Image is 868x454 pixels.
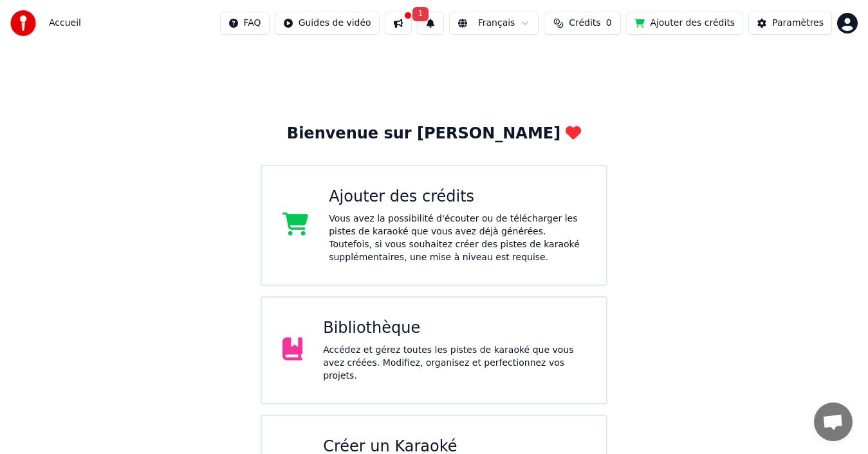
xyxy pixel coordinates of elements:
[49,17,81,30] nav: breadcrumb
[329,213,586,264] div: Vous avez la possibilité d'écouter ou de télécharger les pistes de karaoké que vous avez déjà gén...
[323,344,586,383] div: Accédez et gérez toutes les pistes de karaoké que vous avez créées. Modifiez, organisez et perfec...
[626,12,743,35] button: Ajouter des crédits
[220,12,270,35] button: FAQ
[772,17,824,30] div: Paramètres
[417,12,444,35] button: 1
[275,12,380,35] button: Guides de vidéo
[323,318,586,339] div: Bibliothèque
[748,12,832,35] button: Paramètres
[606,17,612,30] span: 0
[544,12,621,35] button: Crédits0
[287,124,581,144] div: Bienvenue sur [PERSON_NAME]
[49,17,81,30] span: Accueil
[329,187,586,207] div: Ajouter des crédits
[10,10,36,36] img: youka
[412,7,429,21] span: 1
[569,17,600,30] span: Crédits
[814,402,853,441] a: Ouvrir le chat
